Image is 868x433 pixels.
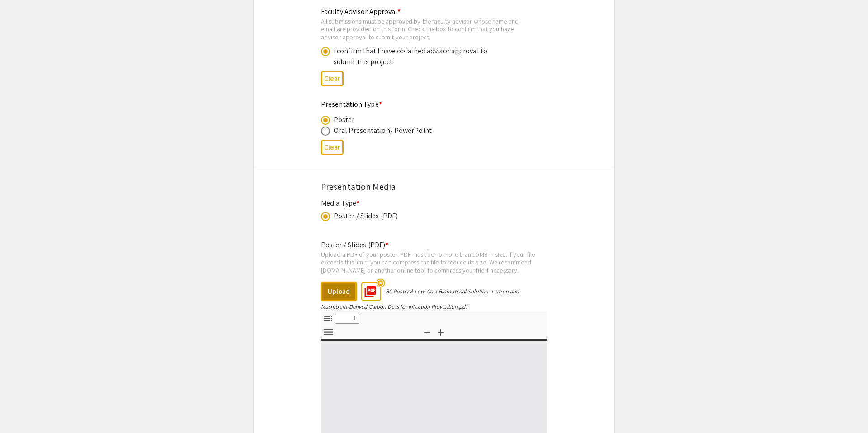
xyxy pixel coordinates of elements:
mat-label: Poster / Slides (PDF) [321,240,388,249]
button: Tools [321,325,336,339]
button: Clear [321,71,344,86]
mat-icon: highlight_off [376,279,385,287]
div: BC Poster A Low-Cost Biomaterial Solution- Lemon and Mushroom-Derived Carbon Dots for Infection P... [321,287,519,311]
mat-label: Media Type [321,198,359,208]
button: Clear [321,140,344,155]
mat-icon: picture_as_pdf [361,282,374,296]
mat-label: Presentation Type [321,99,382,109]
div: Presentation Media [321,180,547,193]
div: Oral Presentation/ PowerPoint [334,125,432,136]
div: All submissions must be approved by the faculty advisor whose name and email are provided on this... [321,17,533,41]
div: Poster [334,114,355,125]
input: Page [335,314,359,324]
button: Toggle Sidebar [321,312,336,325]
div: I confirm that I have obtained advisor approval to submit this project. [334,46,492,67]
mat-label: Faculty Advisor Approval [321,7,401,16]
iframe: Chat [7,392,38,426]
button: Upload [321,282,357,301]
button: Zoom In [433,325,448,339]
div: Upload a PDF of your poster. PDF must be no more than 10MB in size. If your file exceeds this lim... [321,250,547,274]
div: Poster / Slides (PDF) [334,211,398,221]
button: Zoom Out [420,325,435,339]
